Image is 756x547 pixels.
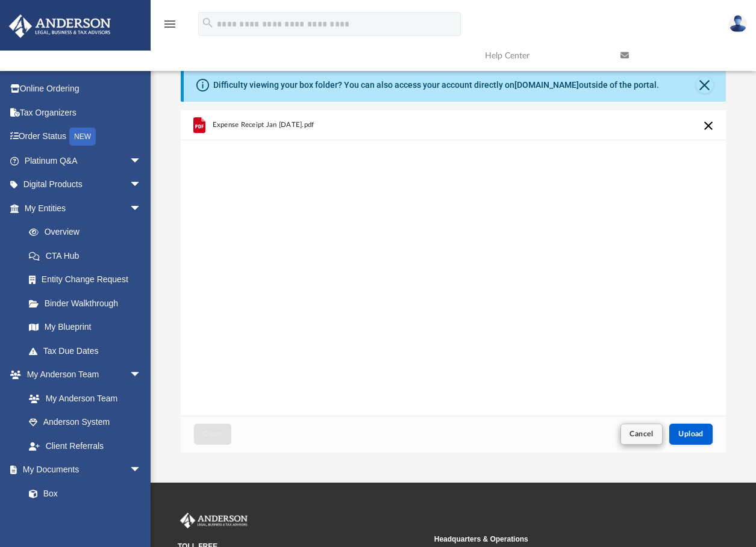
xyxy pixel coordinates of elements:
button: Cancel [620,424,663,445]
a: My Blueprint [17,315,154,339]
a: Order StatusNEW [8,125,160,149]
a: My Entitiesarrow_drop_down [8,196,160,220]
a: Digital Productsarrow_drop_down [8,173,160,197]
a: Entity Change Request [17,268,160,292]
a: [DOMAIN_NAME] [514,80,579,90]
a: Tax Organizers [8,100,160,125]
i: search [201,16,214,29]
a: Binder Walkthrough [17,291,160,315]
i: menu [163,17,177,31]
div: Difficulty viewing your box folder? You can also access your account directly on outside of the p... [213,79,659,91]
img: Anderson Advisors Platinum Portal [178,513,250,528]
small: Headquarters & Operations [434,534,683,545]
span: arrow_drop_down [130,363,154,388]
span: Cancel [629,430,654,437]
a: Online Ordering [8,77,160,101]
a: My Anderson Team [17,386,148,410]
button: Close [696,76,713,93]
img: Anderson Advisors Platinum Portal [5,14,114,38]
a: My Anderson Teamarrow_drop_down [8,363,154,387]
span: arrow_drop_down [130,173,154,197]
button: Upload [669,424,713,445]
div: grid [181,110,726,416]
span: Expense Receipt Jan [DATE].pdf [213,121,314,129]
span: arrow_drop_down [130,196,154,221]
button: Cancel this upload [702,119,716,133]
div: Upload [181,110,726,453]
a: Help Center [476,32,611,79]
a: Anderson System [17,410,154,434]
div: NEW [69,128,96,146]
span: arrow_drop_down [130,149,154,173]
span: arrow_drop_down [130,458,154,483]
a: Meeting Minutes [17,505,154,530]
button: Close [194,424,231,445]
span: Upload [678,430,704,437]
img: User Pic [729,15,747,32]
a: Client Referrals [17,434,154,458]
a: Platinum Q&Aarrow_drop_down [8,149,160,173]
a: CTA Hub [17,244,160,268]
a: Tax Due Dates [17,339,160,363]
a: Overview [17,220,160,244]
a: Box [17,481,148,505]
a: My Documentsarrow_drop_down [8,458,154,482]
a: menu [163,23,177,31]
span: Close [203,430,222,437]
